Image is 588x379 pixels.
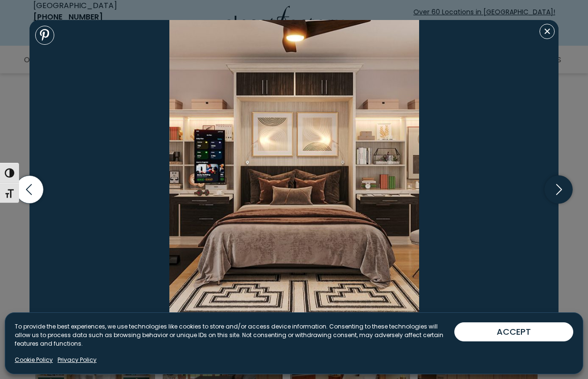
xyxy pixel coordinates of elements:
img: A modern bedroom with a built-in wall unit surrounding the bed, featuring rich brown tones, integ... [29,20,559,318]
button: Close modal [539,24,555,39]
a: Cookie Policy [15,356,53,364]
p: To provide the best experiences, we use technologies like cookies to store and/or access device i... [15,322,454,348]
a: Privacy Policy [58,356,97,364]
a: Share to Pinterest [35,26,54,45]
button: ACCEPT [454,322,573,341]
